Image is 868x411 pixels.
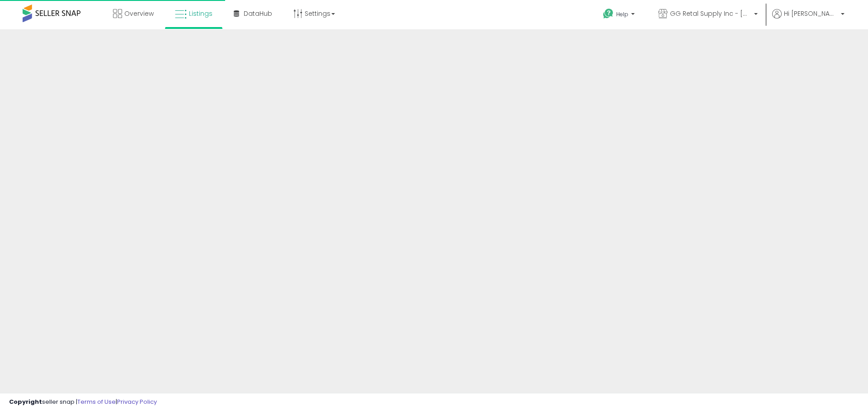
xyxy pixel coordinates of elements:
a: Help [596,1,644,29]
span: DataHub [244,9,272,18]
span: Help [616,10,628,18]
span: GG Retal Supply Inc - [GEOGRAPHIC_DATA] [670,9,751,18]
div: seller snap | | [9,398,157,406]
i: Get Help [603,8,614,19]
a: Hi [PERSON_NAME] [772,9,844,29]
a: Privacy Policy [117,397,157,406]
strong: Copyright [9,397,42,406]
a: Terms of Use [77,397,116,406]
span: Hi [PERSON_NAME] [784,9,838,18]
span: Overview [124,9,154,18]
span: Listings [189,9,212,18]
